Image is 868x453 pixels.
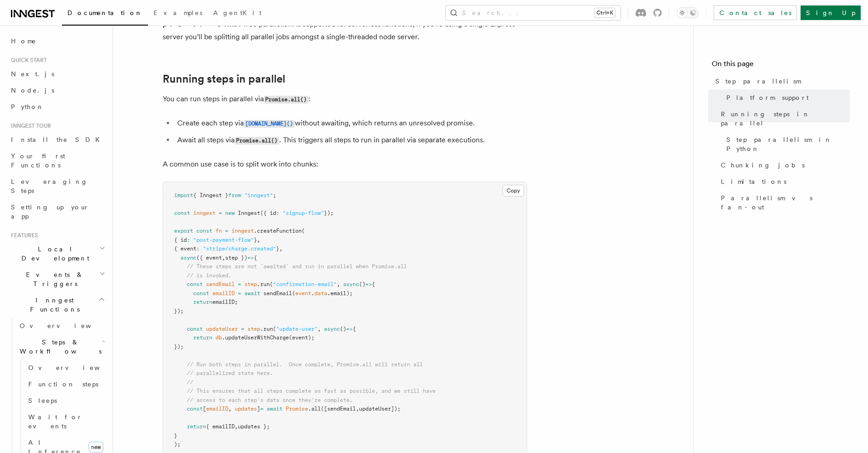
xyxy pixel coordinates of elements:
span: ([sendEmail [321,406,356,412]
a: Function steps [25,376,107,392]
span: import [174,192,193,198]
button: Inngest Functions [7,292,107,318]
a: Overview [25,359,107,376]
span: inngest [231,228,254,234]
span: ( [292,290,295,297]
button: Copy [503,185,524,197]
span: { Inngest } [193,192,228,198]
span: : [196,245,200,252]
span: Inngest tour [7,122,51,130]
span: .all [308,406,321,412]
button: Steps & Workflows [16,334,107,359]
span: }); [174,344,184,350]
span: Limitations [721,177,786,186]
span: { emailID [206,423,235,430]
kbd: Ctrl+K [595,8,615,17]
span: updateUser [206,326,238,332]
a: Python [7,99,107,115]
span: [ [203,406,206,412]
a: Home [7,33,107,49]
span: Overview [20,322,113,329]
a: Sleeps [25,392,107,409]
span: // parallelized state here. [187,370,273,376]
span: }); [324,210,334,216]
span: Step parallelism [715,77,801,86]
span: async [324,326,340,332]
span: ); [174,441,180,448]
a: Contact sales [714,5,797,20]
span: () [359,281,365,287]
a: Documentation [62,3,148,26]
span: db [216,334,222,341]
p: You can run steps in parallel via : [163,93,527,106]
span: = [260,406,263,412]
button: Local Development [7,241,107,266]
span: Home [11,36,36,46]
span: } [276,245,279,252]
span: Your first Functions [11,152,65,169]
span: async [180,255,196,261]
span: .run [257,281,270,287]
span: export [174,228,193,234]
span: Python [11,103,44,110]
span: Events & Triggers [7,270,99,288]
span: fn [216,228,222,234]
span: data [314,290,327,297]
a: Parallelism vs fan-out [717,190,850,215]
span: Inngest Functions [7,296,98,314]
span: => [365,281,372,287]
span: const [187,326,203,332]
p: A common use case is to split work into chunks: [163,158,527,171]
span: // Run both steps in parallel. Once complete, Promise.all will return all [187,361,423,368]
span: = [219,210,222,216]
span: await [267,406,282,412]
span: AgentKit [213,9,262,16]
span: Local Development [7,245,99,263]
span: Wait for events [28,413,82,430]
code: [DOMAIN_NAME]() [244,120,295,128]
span: Running steps in parallel [721,109,850,128]
li: Create each step via without awaiting, which returns an unresolved promise. [175,117,527,130]
span: .updateUserWithCharge [222,334,289,341]
span: => [346,326,353,332]
span: .createFunction [254,228,302,234]
span: { [353,326,356,332]
span: "inngest" [244,192,273,198]
span: step [247,326,260,332]
span: } [254,237,257,243]
span: await [244,290,260,297]
span: , [279,245,282,252]
li: Await all steps via . This triggers all steps to run in parallel via separate executions. [175,134,527,147]
a: Step parallelism [712,73,850,89]
a: Running steps in parallel [163,73,285,85]
a: Setting up your app [7,199,107,224]
span: Platform support [726,93,809,102]
a: Chunking jobs [717,157,850,173]
span: { [372,281,375,287]
span: Documentation [67,9,143,16]
button: Toggle dark mode [677,7,699,18]
span: Step parallelism in Python [726,135,850,153]
span: "stripe/charge.created" [203,245,276,252]
span: } [174,432,177,439]
span: ; [273,192,276,198]
span: async [343,281,359,287]
span: Function steps [28,380,98,388]
span: from [228,192,241,198]
span: ( [302,228,305,234]
span: .email); [327,290,353,297]
span: Examples [154,9,202,16]
span: , [337,281,340,287]
a: Platform support [723,89,850,106]
span: event [295,290,311,297]
a: Overview [16,318,107,334]
span: ] [257,406,260,412]
span: { [254,255,257,261]
span: , [235,423,238,430]
span: , [318,326,321,332]
span: step }) [225,255,247,261]
span: Promise [286,406,308,412]
span: Features [7,232,38,239]
span: , [356,406,359,412]
h4: On this page [712,58,850,73]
